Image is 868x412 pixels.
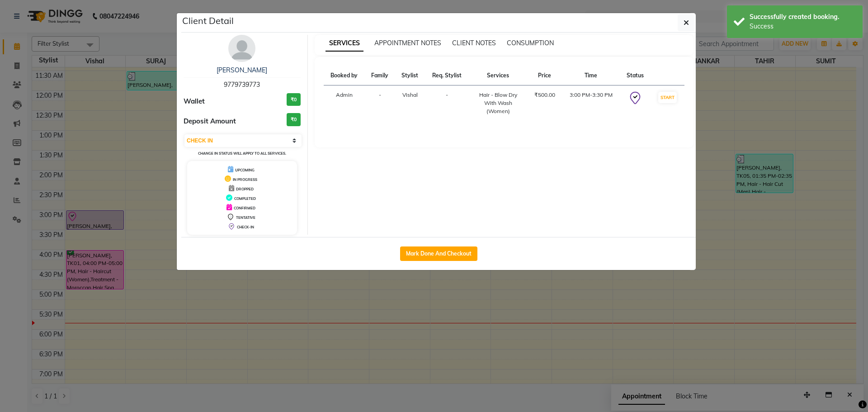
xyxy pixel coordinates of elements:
[234,206,255,210] span: CONFIRMED
[198,151,286,156] small: Change in status will apply to all services.
[750,12,856,22] div: Successfully created booking.
[562,85,620,121] td: 3:00 PM-3:30 PM
[233,177,257,182] span: IN PROGRESS
[234,196,256,201] span: COMPLETED
[224,81,260,89] span: 9779739773
[620,66,651,85] th: Status
[287,113,301,126] h3: ₹0
[425,85,469,121] td: -
[228,35,255,62] img: avatar
[217,66,267,74] a: [PERSON_NAME]
[395,66,425,85] th: Stylist
[182,14,234,28] h5: Client Detail
[750,22,856,31] div: Success
[474,91,522,115] div: Hair - Blow Dry With Wash (Women)
[237,225,254,229] span: CHECK-IN
[365,85,395,121] td: -
[374,39,441,47] span: APPOINTMENT NOTES
[528,66,562,85] th: Price
[365,66,395,85] th: Family
[235,168,255,172] span: UPCOMING
[452,39,496,47] span: CLIENT NOTES
[325,35,363,52] span: SERVICES
[533,91,557,99] div: ₹500.00
[184,96,205,107] span: Wallet
[324,85,365,121] td: Admin
[562,66,620,85] th: Time
[236,187,254,191] span: DROPPED
[402,91,418,98] span: Vishal
[469,66,528,85] th: Services
[507,39,554,47] span: CONSUMPTION
[400,246,477,261] button: Mark Done And Checkout
[287,93,301,106] h3: ₹0
[236,215,255,220] span: TENTATIVE
[324,66,365,85] th: Booked by
[184,116,236,127] span: Deposit Amount
[658,92,677,103] button: START
[425,66,469,85] th: Req. Stylist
